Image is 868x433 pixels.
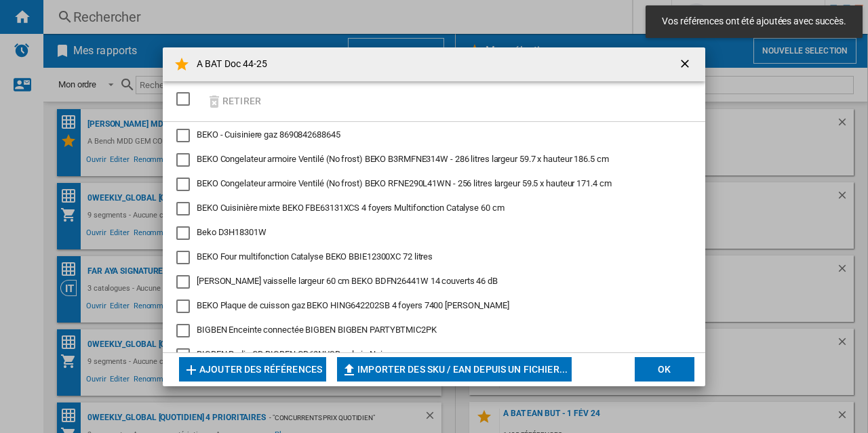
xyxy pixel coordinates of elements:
md-checkbox: BEKO - Cuisiniere gaz 8690842688645 [176,129,681,142]
md-checkbox: Beko D3H18301W [176,226,681,240]
button: getI18NText('BUTTONS.CLOSE_DIALOG') [673,51,700,78]
span: BEKO Congelateur armoire Ventilé (No frost) BEKO B3RMFNE314W - 286 litres largeur 59.7 x hauteur ... [197,154,609,164]
md-checkbox: BEKO Lave vaisselle largeur 60 cm BEKO BDFN26441W 14 couverts 46 dB [176,275,681,289]
md-checkbox: BEKO Four multifonction Catalyse BEKO BBIE12300XC 72 litres [176,251,681,264]
span: BEKO Congelateur armoire Ventilé (No frost) BEKO RFNE290L41WN - 256 litres largeur 59.5 x hauteur... [197,178,611,188]
md-checkbox: BEKO Cuisinière mixte BEKO FBE63131XCS 4 foyers Multifonction Catalyse 60 cm [176,202,681,215]
md-checkbox: SELECTIONS.EDITION_POPUP.SELECT_DESELECT [176,88,197,110]
md-checkbox: BIGBEN Enceinte connectée BIGBEN BIGBEN PARTYBTMIC2PK [176,324,681,337]
button: Ajouter des références [179,357,326,382]
button: OK [635,357,694,382]
span: BIGBEN Enceinte connectée BIGBEN BIGBEN PARTYBTMIC2PK [197,325,437,335]
span: BEKO Plaque de cuisson gaz BEKO HING642202SB 4 foyers 7400 [PERSON_NAME] [197,300,509,310]
md-checkbox: BEKO Congelateur armoire Ventilé (No frost) BEKO B3RMFNE314W - 286 litres largeur 59.7 x hauteur ... [176,153,681,167]
span: BEKO Four multifonction Catalyse BEKO BBIE12300XC 72 litres [197,251,433,262]
ng-md-icon: getI18NText('BUTTONS.CLOSE_DIALOG') [678,57,694,73]
span: [PERSON_NAME] vaisselle largeur 60 cm BEKO BDFN26441W 14 couverts 46 dB [197,276,498,286]
span: BEKO Cuisinière mixte BEKO FBE63131XCS 4 foyers Multifonction Catalyse 60 cm [197,203,504,213]
span: Beko D3H18301W [197,227,267,237]
md-checkbox: BIGBEN Radio CD BIGBEN CD63NUSB coloris Noir [176,348,681,362]
span: Vos références ont été ajoutées avec succès. [658,15,850,28]
md-dialog: {{::selection.title}} {{::getI18NText('BUTTONS.REMOVE')}} ... [163,47,705,386]
button: Importer des SKU / EAN depuis un fichier... [337,357,572,382]
span: BIGBEN Radio CD BIGBEN CD63NUSB coloris Noir [197,349,385,359]
span: BEKO - Cuisiniere gaz 8690842688645 [197,129,340,140]
md-checkbox: BEKO Congelateur armoire Ventilé (No frost) BEKO RFNE290L41WN - 256 litres largeur 59.5 x hauteur... [176,178,681,191]
h4: A BAT Doc 44-25 [190,58,268,71]
button: Retirer [202,85,265,117]
md-checkbox: BEKO Plaque de cuisson gaz BEKO HING642202SB 4 foyers 7400 watts [176,300,681,313]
